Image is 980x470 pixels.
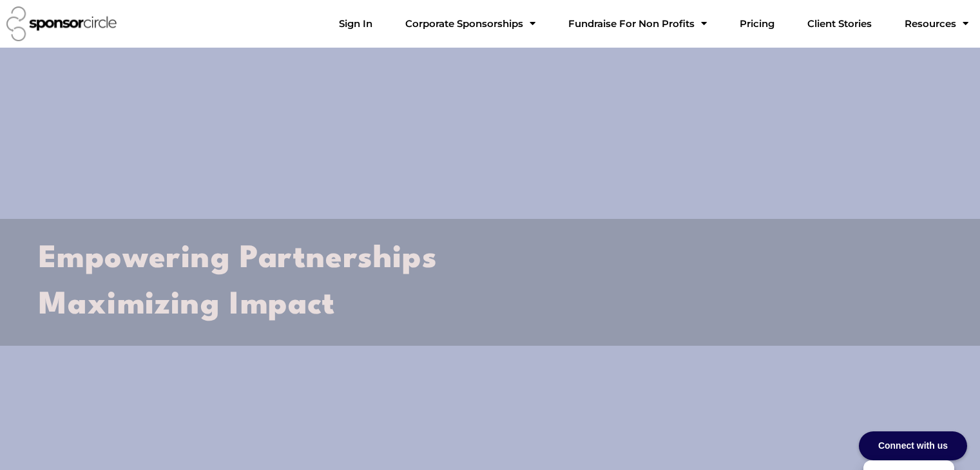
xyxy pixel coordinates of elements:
a: Pricing [729,11,785,37]
a: Sign In [329,11,383,37]
a: Fundraise For Non ProfitsMenu Toggle [558,11,717,37]
img: Sponsor Circle logo [6,6,117,41]
a: Corporate SponsorshipsMenu Toggle [395,11,546,37]
div: Connect with us [859,431,967,460]
a: Client Stories [797,11,882,37]
a: Resources [894,11,979,37]
h2: Empowering Partnerships Maximizing Impact [39,236,941,328]
nav: Menu [329,11,979,37]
